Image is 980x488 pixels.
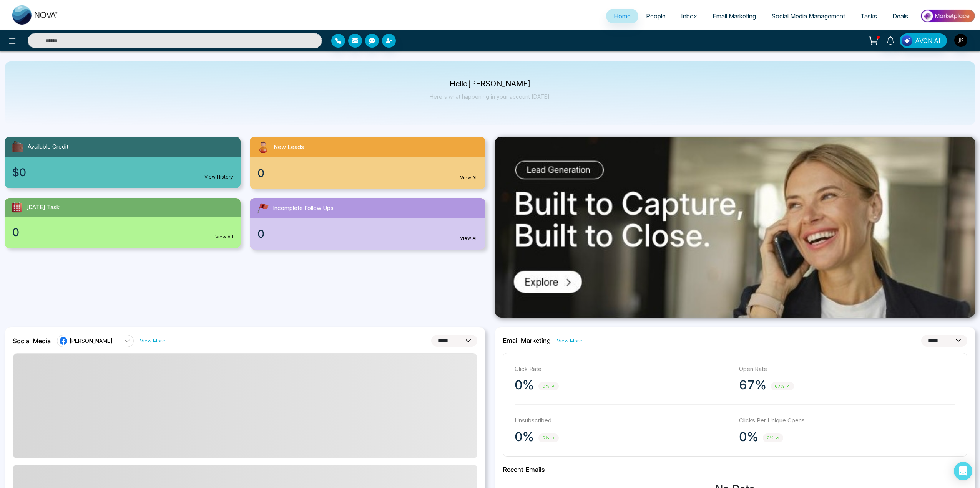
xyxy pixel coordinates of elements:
span: 67% [771,382,794,391]
img: newLeads.svg [256,140,271,154]
a: View All [460,235,478,242]
img: User Avatar [954,34,967,47]
a: View All [460,174,478,181]
a: View More [557,337,582,344]
span: Deals [892,12,908,20]
img: todayTask.svg [11,201,23,213]
p: Click Rate [515,365,731,374]
p: Here's what happening in your account [DATE]. [430,93,551,100]
p: 0% [515,429,534,445]
span: 0% [538,382,559,391]
img: followUps.svg [256,201,270,215]
a: Home [606,9,638,23]
a: Incomplete Follow Ups0View All [245,198,490,250]
a: Deals [885,9,916,23]
a: Email Marketing [705,9,764,23]
span: Available Credit [28,142,68,151]
p: Open Rate [739,365,956,374]
img: Nova CRM Logo [12,5,58,25]
div: Open Intercom Messenger [954,462,972,480]
a: Tasks [853,9,885,23]
p: 67% [739,377,766,393]
img: Market-place.gif [920,7,975,25]
a: Social Media Management [764,9,853,23]
a: People [638,9,673,23]
span: [DATE] Task [26,203,60,212]
span: 0% [538,433,559,442]
span: [PERSON_NAME] [70,337,113,344]
h2: Recent Emails [503,466,967,473]
span: 0 [257,226,264,242]
span: Tasks [860,12,877,20]
a: View More [140,337,165,344]
a: View History [204,174,233,180]
span: New Leads [274,143,304,152]
p: Unsubscribed [515,416,731,425]
span: 0 [257,165,264,181]
span: Social Media Management [771,12,845,20]
span: 0 [12,224,19,240]
p: Clicks Per Unique Opens [739,416,956,425]
h2: Email Marketing [503,337,551,344]
img: . [495,137,975,318]
h2: Social Media [13,337,51,345]
a: Inbox [673,9,705,23]
span: People [646,12,666,20]
span: Email Marketing [713,12,756,20]
span: Incomplete Follow Ups [273,204,334,213]
img: Lead Flow [902,35,912,46]
p: Hello [PERSON_NAME] [430,81,551,87]
span: AVON AI [915,36,940,45]
span: Home [614,12,631,20]
img: availableCredit.svg [11,140,25,154]
span: $0 [12,164,26,180]
span: 0% [763,433,783,442]
a: View All [215,233,233,240]
button: AVON AI [900,33,947,48]
p: 0% [515,377,534,393]
span: Inbox [681,12,697,20]
p: 0% [739,429,758,445]
a: New Leads0View All [245,137,490,189]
